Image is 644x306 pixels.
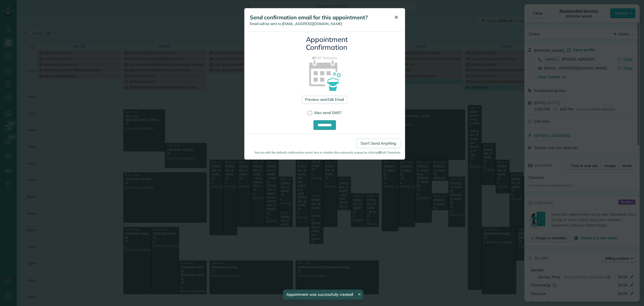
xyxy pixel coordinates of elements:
[314,110,342,115] span: Also send SMS?
[250,14,387,21] h5: Send confirmation email for this appointment?
[248,55,401,61] a: Edit Template
[302,96,347,104] a: Preview and Edit Email
[356,138,400,148] a: Don't Send Anything
[394,14,398,20] span: ✕
[250,22,342,26] span: Email will be sent to [EMAIL_ADDRESS][DOMAIN_NAME]
[249,150,400,155] small: You can edit the default confirmation email text or disable this automatic popup by clicking Edit...
[301,51,349,99] img: appointment_confirmation_icon-141e34405f88b12ade42628e8c248340957700ab75a12ae832a8710e9b578dc5.png
[283,290,364,300] div: Appointment was successfully created!
[306,36,343,51] h3: Appointment Confirmation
